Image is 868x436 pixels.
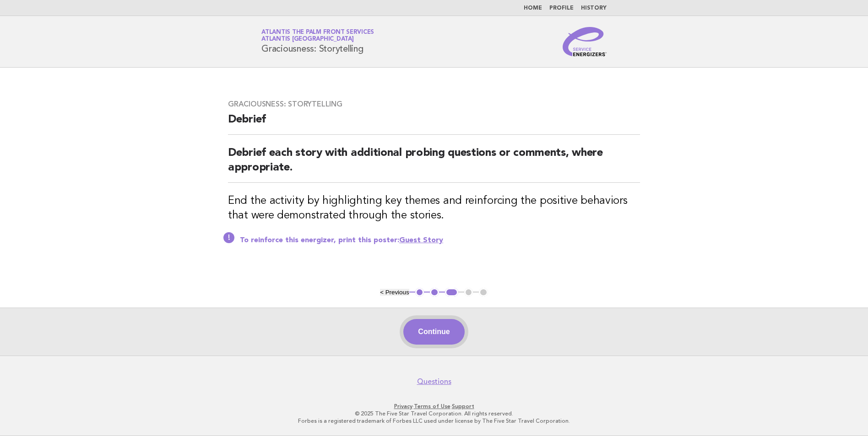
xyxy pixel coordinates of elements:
[228,100,640,109] h3: Graciousness: Storytelling
[380,289,409,296] button: < Previous
[452,403,474,409] a: Support
[414,403,450,409] a: Terms of Use
[228,112,640,135] h2: Debrief
[403,319,464,345] button: Continue
[563,27,607,56] img: Service Energizers
[394,403,412,409] a: Privacy
[445,288,458,297] button: 3
[261,37,354,43] span: Atlantis [GEOGRAPHIC_DATA]
[430,288,439,297] button: 2
[549,5,574,11] a: Profile
[154,410,714,417] p: © 2025 The Five Star Travel Corporation. All rights reserved.
[154,403,714,410] p: · ·
[261,30,374,53] h1: Graciousness: Storytelling
[154,417,714,425] p: Forbes is a registered trademark of Forbes LLC used under license by The Five Star Travel Corpora...
[524,5,542,11] a: Home
[399,237,443,244] a: Guest Story
[261,29,374,42] a: Atlantis The Palm Front ServicesAtlantis [GEOGRAPHIC_DATA]
[417,377,451,386] a: Questions
[415,288,424,297] button: 1
[228,194,640,223] h3: End the activity by highlighting key themes and reinforcing the positive behaviors that were demo...
[228,146,640,183] h2: Debrief each story with additional probing questions or comments, where appropriate.
[240,236,640,245] p: To reinforce this energizer, print this poster:
[581,5,607,11] a: History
